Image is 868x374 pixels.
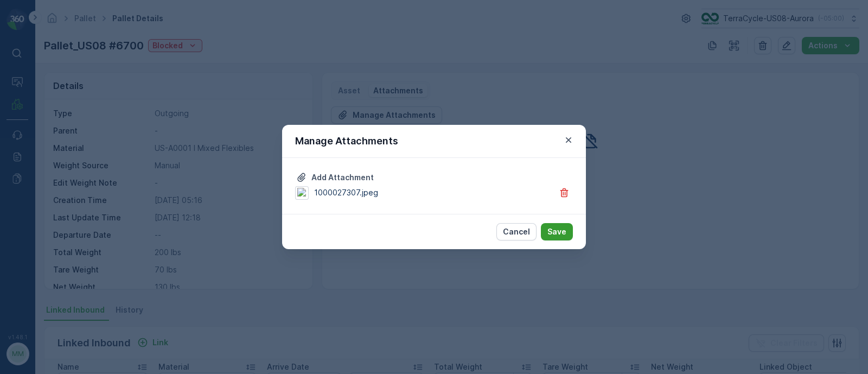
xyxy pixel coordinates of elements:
[547,226,566,237] p: Save
[295,134,398,149] p: Manage Attachments
[311,172,374,183] p: Add Attachment
[496,223,537,240] button: Cancel
[314,187,378,198] p: 1000027307.jpeg
[295,171,375,184] button: Upload File
[297,188,307,198] img: Media Preview
[503,226,530,237] p: Cancel
[541,223,573,240] button: Save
